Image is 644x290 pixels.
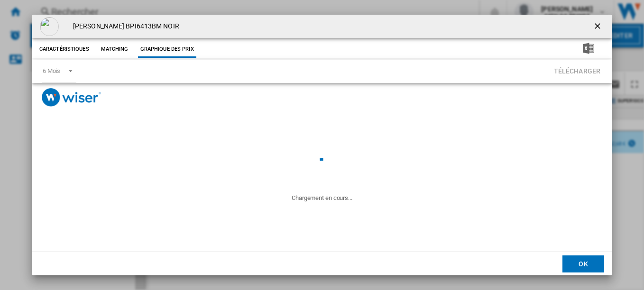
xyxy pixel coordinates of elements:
img: excel-24x24.png [583,43,594,54]
div: 6 Mois [43,67,60,74]
img: 33039698_5659918258.jpg [40,17,59,36]
button: Caractéristiques [37,41,92,58]
button: getI18NText('BUTTONS.CLOSE_DIALOG') [589,17,608,36]
button: Télécharger au format Excel [568,41,609,58]
ng-transclude: Chargement en cours... [292,194,352,201]
md-dialog: Product popup [32,15,612,276]
button: Matching [94,41,136,58]
button: OK [562,255,604,272]
button: Télécharger [551,63,604,80]
ng-md-icon: getI18NText('BUTTONS.CLOSE_DIALOG') [593,21,604,33]
img: logo_wiser_300x94.png [42,88,101,107]
button: Graphique des prix [138,41,196,58]
h4: [PERSON_NAME] BPI6413BM NOIR [68,22,179,31]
